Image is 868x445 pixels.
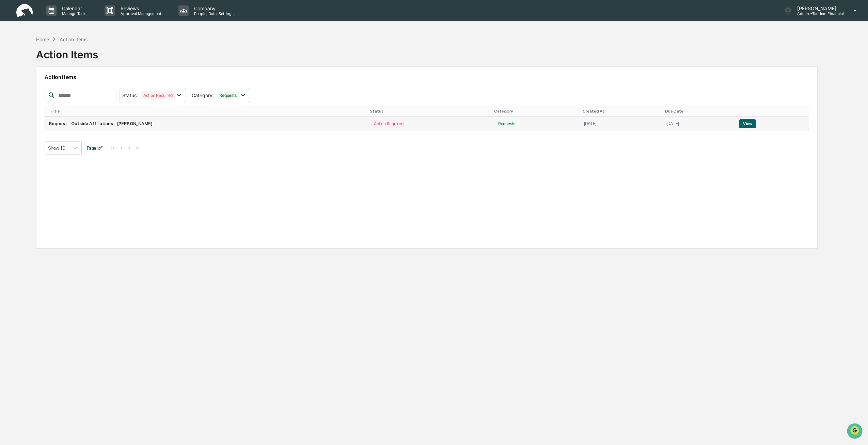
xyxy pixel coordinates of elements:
[141,91,175,99] div: Action Required
[47,83,87,95] a: 🗄️Attestations
[739,119,756,128] button: View
[4,83,47,95] a: 🖐️Preclearance
[662,117,735,131] td: [DATE]
[122,92,138,98] span: Status :
[87,145,104,151] span: Page 1 of 1
[45,117,367,131] td: Request - Outside Affiliations - [PERSON_NAME]
[133,145,141,151] button: >|
[14,99,43,106] span: Data Lookup
[792,11,844,16] p: Admin • Tandem Financial
[494,109,577,114] div: Category
[23,59,86,64] div: We're available if you need us!
[7,87,12,92] div: 🖐️
[48,115,82,121] a: Powered byPylon
[45,74,809,80] h2: Action Items
[189,5,237,11] p: Company
[4,96,46,108] a: 🔎Data Lookup
[50,109,364,114] div: Title
[57,5,91,11] p: Calendar
[580,117,662,131] td: [DATE]
[18,31,112,38] input: Clear
[665,109,732,114] div: Due Date
[217,91,239,99] div: Requests
[189,11,237,16] p: People, Data, Settings
[56,86,84,93] span: Attestations
[118,145,125,151] button: <
[109,145,117,151] button: |<
[7,14,124,25] p: How can we help?
[739,121,756,126] a: View
[14,86,44,93] span: Preclearance
[192,92,214,98] span: Category :
[583,109,660,114] div: Created At
[115,11,165,16] p: Approval Management
[57,11,91,16] p: Manage Tasks
[68,116,82,121] span: Pylon
[36,36,49,42] div: Home
[370,109,488,114] div: Status
[371,120,406,128] div: Action Required
[36,43,98,61] div: Action Items
[846,422,865,441] iframe: Open customer support
[116,54,124,62] button: Start new chat
[23,52,112,59] div: Start new chat
[60,36,88,42] div: Action Items
[115,5,165,11] p: Reviews
[126,145,133,151] button: >
[16,4,33,17] img: logo
[7,100,12,105] div: 🔎
[495,120,518,128] div: Requests
[792,5,844,11] p: [PERSON_NAME]
[49,87,55,92] div: 🗄️
[7,52,19,64] img: 1746055101610-c473b297-6a78-478c-a979-82029cc54cd1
